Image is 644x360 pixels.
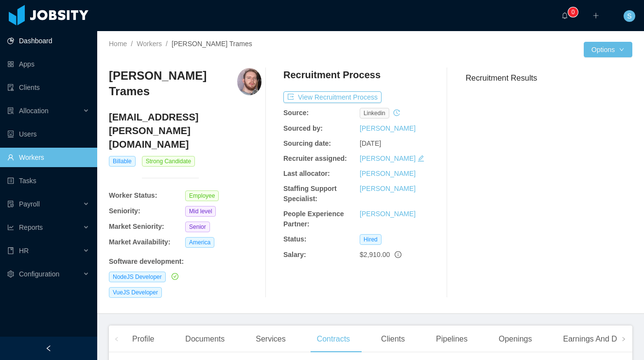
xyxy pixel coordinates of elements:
[7,107,14,114] i: icon: solution
[109,238,171,246] b: Market Availability:
[7,201,14,207] i: icon: file-protect
[373,326,413,353] div: Clients
[360,154,416,162] a: [PERSON_NAME]
[19,107,49,115] span: Allocation
[19,200,40,208] span: Payroll
[360,251,390,258] span: $2,910.00
[185,222,210,232] span: Senior
[360,210,416,218] a: [PERSON_NAME]
[561,12,568,19] i: icon: bell
[109,287,162,298] span: VueJS Developer
[418,155,424,162] i: icon: edit
[109,110,261,151] h4: [EMAIL_ADDRESS][PERSON_NAME][DOMAIN_NAME]
[109,257,184,265] b: Software development :
[177,326,232,353] div: Documents
[7,124,89,144] a: icon: robotUsers
[7,171,89,190] a: icon: profileTasks
[172,40,252,48] span: [PERSON_NAME] Trames
[109,272,166,282] span: NodeJS Developer
[114,337,119,342] i: icon: left
[627,10,631,22] span: S
[568,7,578,17] sup: 0
[283,170,330,177] b: Last allocator:
[283,235,306,243] b: Status:
[19,270,59,278] span: Configuration
[237,68,262,95] img: a763e65d-88c3-4320-ae91-b2260694db65_664f6ee25ec5d-400w.png
[7,224,14,231] i: icon: line-chart
[166,40,168,48] span: /
[283,185,337,203] b: Staffing Support Specialist:
[491,326,540,353] div: Openings
[360,139,381,147] span: [DATE]
[109,191,157,199] b: Worker Status:
[109,68,237,100] h3: [PERSON_NAME] Trames
[360,124,416,132] a: [PERSON_NAME]
[137,40,162,48] a: Workers
[172,273,178,280] i: icon: check-circle
[283,109,309,117] b: Source:
[7,31,89,51] a: icon: pie-chartDashboard
[360,170,416,177] a: [PERSON_NAME]
[360,108,389,119] span: linkedin
[109,40,127,48] a: Home
[7,271,14,277] i: icon: setting
[283,91,382,103] button: icon: exportView Recruitment Process
[621,337,626,342] i: icon: right
[19,247,29,255] span: HR
[584,42,632,57] button: Optionsicon: down
[109,156,136,167] span: Billable
[283,251,306,258] b: Salary:
[395,251,401,258] span: info-circle
[131,40,133,48] span: /
[142,156,195,167] span: Strong Candidate
[185,190,219,201] span: Employee
[109,223,164,230] b: Market Seniority:
[283,124,323,132] b: Sourced by:
[185,237,214,248] span: America
[170,273,178,280] a: icon: check-circle
[283,68,381,82] h4: Recruitment Process
[7,54,89,74] a: icon: appstoreApps
[309,326,358,353] div: Contracts
[592,12,599,19] i: icon: plus
[360,234,382,245] span: Hired
[19,223,43,231] span: Reports
[248,326,293,353] div: Services
[7,247,14,254] i: icon: book
[360,185,416,192] a: [PERSON_NAME]
[109,207,140,215] b: Seniority:
[283,210,344,228] b: People Experience Partner:
[428,326,475,353] div: Pipelines
[466,72,632,84] h3: Recruitment Results
[283,139,331,147] b: Sourcing date:
[393,109,400,116] i: icon: history
[124,326,162,353] div: Profile
[185,206,216,217] span: Mid level
[7,78,89,97] a: icon: auditClients
[283,154,347,162] b: Recruiter assigned:
[7,148,89,167] a: icon: userWorkers
[283,93,382,101] a: icon: exportView Recruitment Process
